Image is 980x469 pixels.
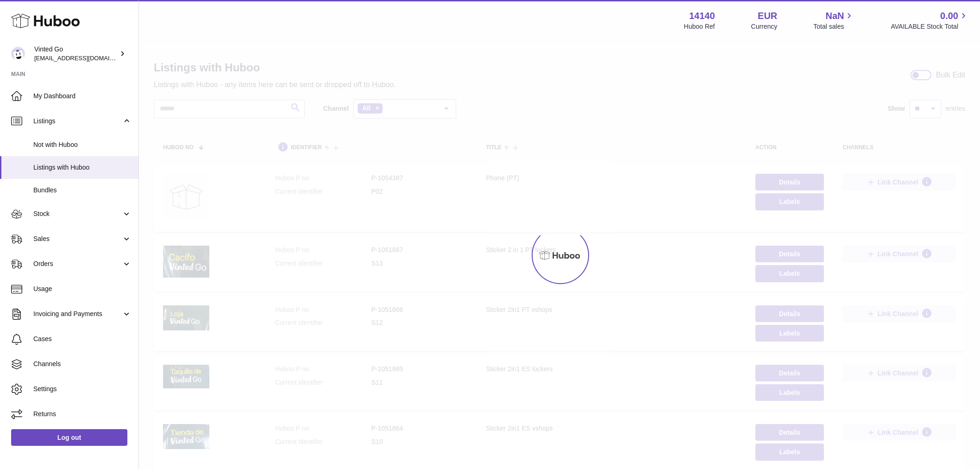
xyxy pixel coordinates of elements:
[33,163,132,172] span: Listings with Huboo
[940,10,958,22] span: 0.00
[33,410,132,418] span: Returns
[34,54,136,62] span: [EMAIL_ADDRESS][DOMAIN_NAME]
[33,140,132,149] span: Not with Huboo
[33,285,132,293] span: Usage
[813,10,854,31] a: NaN Total sales
[758,10,777,22] strong: EUR
[891,10,969,31] a: 0.00 AVAILABLE Stock Total
[813,22,854,31] span: Total sales
[11,47,25,61] img: internalAdmin-14140@internal.huboo.com
[751,22,778,31] div: Currency
[891,22,969,31] span: AVAILABLE Stock Total
[33,92,132,101] span: My Dashboard
[33,234,122,243] span: Sales
[33,385,132,393] span: Settings
[684,22,715,31] div: Huboo Ref
[33,186,132,195] span: Bundles
[689,10,715,22] strong: 14140
[33,360,132,368] span: Channels
[11,429,127,446] a: Log out
[33,335,132,343] span: Cases
[33,117,122,126] span: Listings
[825,10,844,22] span: NaN
[33,260,122,268] span: Orders
[33,209,122,218] span: Stock
[33,310,122,318] span: Invoicing and Payments
[34,45,118,63] div: Vinted Go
